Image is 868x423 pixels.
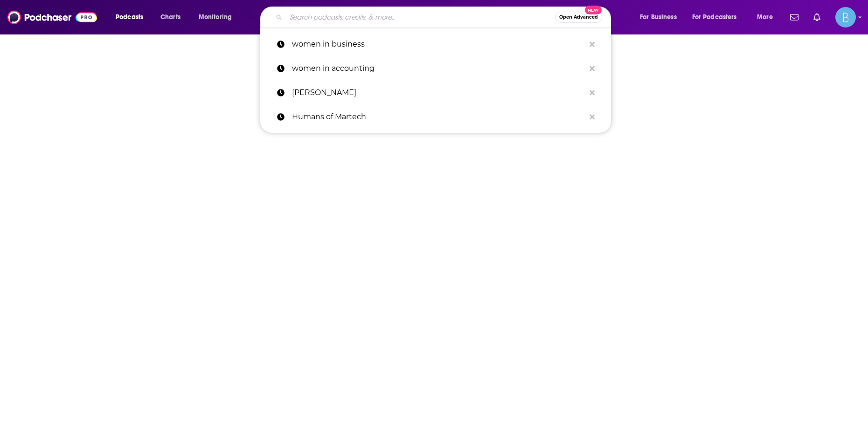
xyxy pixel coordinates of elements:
p: Humans of Martech [292,105,585,129]
img: User Profile [835,7,856,27]
span: For Business [640,11,677,24]
a: women in business [260,32,611,56]
a: [PERSON_NAME] [260,81,611,105]
p: Alastair Hussain [292,81,585,105]
span: More [757,11,773,24]
img: Podchaser - Follow, Share and Rate Podcasts [7,8,97,26]
a: women in accounting [260,56,611,81]
span: Open Advanced [559,15,598,20]
span: Monitoring [199,11,232,24]
button: open menu [109,10,155,25]
span: Logged in as BLASTmedia [835,7,856,27]
button: Open AdvancedNew [555,12,602,23]
p: women in business [292,32,585,56]
button: open menu [750,10,785,25]
a: Charts [154,10,186,25]
span: For Podcasters [692,11,737,24]
p: women in accounting [292,56,585,81]
span: Charts [160,11,181,24]
span: New [585,6,602,14]
div: Search podcasts, credits, & more... [269,7,620,28]
button: open menu [192,10,244,25]
span: Podcasts [116,11,143,24]
button: Show profile menu [835,7,856,27]
a: Show notifications dropdown [810,9,824,25]
button: open menu [686,10,750,25]
a: Humans of Martech [260,105,611,129]
button: open menu [633,10,688,25]
input: Search podcasts, credits, & more... [286,10,555,25]
a: Show notifications dropdown [786,9,802,25]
